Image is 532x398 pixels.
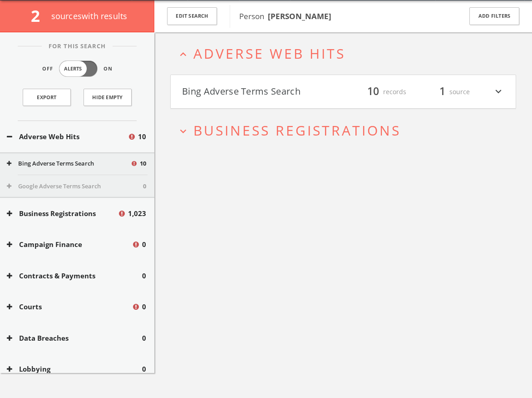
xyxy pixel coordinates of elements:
[239,11,331,21] span: Person
[7,364,142,374] button: Lobbying
[23,89,71,106] a: Export
[182,84,343,100] button: Bing Adverse Terms Search
[7,271,142,281] button: Contracts & Payments
[142,271,146,281] span: 0
[7,131,128,142] button: Adverse Web Hits
[352,84,406,100] div: records
[31,5,48,26] span: 2
[103,65,113,73] span: On
[84,89,132,106] button: Hide Empty
[7,208,118,219] button: Business Registrations
[128,208,146,219] span: 1,023
[7,182,143,191] button: Google Adverse Terms Search
[42,42,113,51] span: For This Search
[363,84,383,100] span: 10
[268,11,331,21] b: [PERSON_NAME]
[415,84,470,100] div: source
[177,123,516,138] button: expand_moreBusiness Registrations
[7,159,130,168] button: Bing Adverse Terms Search
[142,333,146,343] span: 0
[140,159,146,168] span: 10
[435,84,449,100] span: 1
[142,239,146,250] span: 0
[51,10,128,21] span: source s with results
[7,333,142,343] button: Data Breaches
[138,131,146,142] span: 10
[143,182,146,191] span: 0
[142,302,146,312] span: 0
[177,48,189,60] i: expand_less
[469,7,519,25] button: Add Filters
[193,44,345,63] span: Adverse Web Hits
[167,7,217,25] button: Edit Search
[177,46,516,61] button: expand_lessAdverse Web Hits
[7,302,132,312] button: Courts
[177,125,189,137] i: expand_more
[193,121,401,140] span: Business Registrations
[7,239,132,250] button: Campaign Finance
[142,364,146,374] span: 0
[42,65,53,73] span: Off
[493,84,504,100] i: expand_more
